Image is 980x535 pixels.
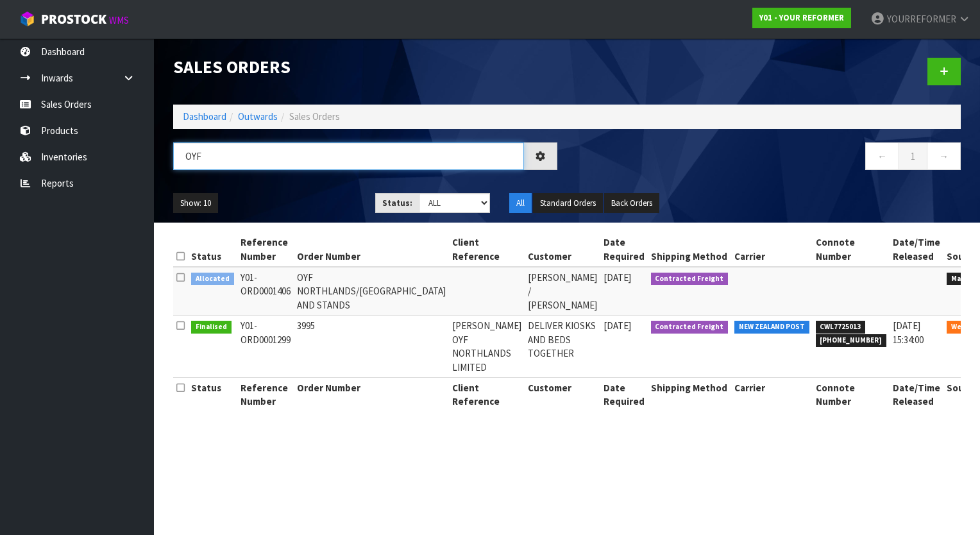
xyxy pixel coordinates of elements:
th: Order Number [294,232,449,267]
th: Carrier [731,232,813,267]
span: ProStock [41,11,106,28]
th: Date/Time Released [890,377,943,411]
small: WMS [109,14,129,26]
a: Outwards [238,110,278,123]
span: [PHONE_NUMBER] [816,334,887,347]
span: [DATE] [604,319,631,332]
td: Y01-ORD0001299 [237,316,294,378]
th: Customer [525,377,600,411]
th: Reference Number [237,377,294,411]
input: Search sales orders [173,142,524,170]
a: 1 [899,142,927,170]
span: Finalised [191,321,232,334]
td: [PERSON_NAME] / [PERSON_NAME] [525,267,600,316]
td: 3995 [294,316,449,378]
td: Y01-ORD0001406 [237,267,294,316]
th: Order Number [294,377,449,411]
th: Connote Number [813,232,890,267]
span: CWL7725013 [816,321,866,334]
span: [DATE] 15:34:00 [893,319,924,345]
td: DELIVER KIOSKS AND BEDS TOGETHER [525,316,600,378]
span: Sales Orders [289,110,340,123]
th: Shipping Method [648,377,732,411]
span: [DATE] [604,271,631,284]
th: Status [188,232,237,267]
th: Reference Number [237,232,294,267]
th: Status [188,377,237,411]
span: NEW ZEALAND POST [734,321,809,334]
strong: Y01 - YOUR REFORMER [759,12,844,23]
button: Show: 10 [173,193,218,214]
span: Contracted Freight [651,273,729,285]
th: Date Required [600,232,648,267]
button: Back Orders [604,193,659,214]
td: [PERSON_NAME] OYF NORTHLANDS LIMITED [449,316,525,378]
th: Shipping Method [648,232,732,267]
th: Carrier [731,377,813,411]
span: YOURREFORMER [887,13,956,25]
th: Customer [525,232,600,267]
button: All [509,193,532,214]
a: → [927,142,961,170]
nav: Page navigation [577,142,961,174]
button: Standard Orders [533,193,603,214]
th: Client Reference [449,377,525,411]
a: Dashboard [183,110,226,123]
a: ← [865,142,899,170]
th: Date/Time Released [890,232,943,267]
img: cube-alt.png [19,11,35,27]
th: Client Reference [449,232,525,267]
th: Date Required [600,377,648,411]
strong: Status: [382,198,412,208]
span: Contracted Freight [651,321,729,334]
span: Allocated [191,273,234,285]
th: Connote Number [813,377,890,411]
h1: Sales Orders [173,58,557,77]
td: OYF NORTHLANDS/[GEOGRAPHIC_DATA] AND STANDS [294,267,449,316]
